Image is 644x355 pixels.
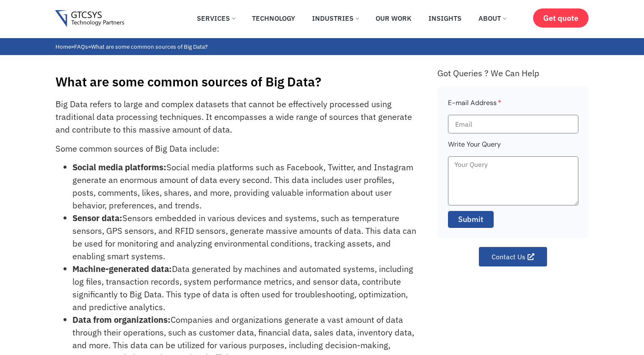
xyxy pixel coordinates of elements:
[72,212,418,263] li: Sensors embedded in various devices and systems, such as temperature sensors, GPS sensors, and RF...
[472,9,512,28] a: About
[55,43,207,50] span: » »
[369,9,418,28] a: Our Work
[55,43,71,50] a: Home
[246,9,301,28] a: Technology
[72,212,122,224] strong: Sensor data:
[55,10,124,28] img: Gtcsys logo
[72,314,171,325] strong: Data from organizations:
[72,161,418,212] li: Social media platforms such as Facebook, Twitter, and Instagram generate an enormous amount of da...
[543,14,578,22] span: Get quote
[72,161,166,173] strong: Social media platforms:
[91,43,207,50] span: What are some common sources of Big Data?
[448,211,494,228] button: Submit
[191,9,241,28] a: Services
[422,9,468,28] a: Insights
[55,142,418,155] p: Some common sources of Big Data include:
[533,8,589,28] a: Get quote
[306,9,365,28] a: Industries
[448,139,501,156] label: Write Your Query
[458,214,484,225] span: Submit
[448,97,578,233] form: Faq Form
[479,247,547,266] a: Contact Us
[448,115,578,133] input: Email
[55,74,429,89] h1: What are some common sources of Big Data?
[437,68,589,78] div: Got Queries ? We Can Help
[72,263,172,275] strong: Machine-generated data:
[74,43,88,50] a: FAQs
[55,98,418,136] p: Big Data refers to large and complex datasets that cannot be effectively processed using traditio...
[448,97,501,115] label: E-mail Address
[492,253,525,260] span: Contact Us
[72,263,418,313] li: Data generated by machines and automated systems, including log files, transaction records, syste...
